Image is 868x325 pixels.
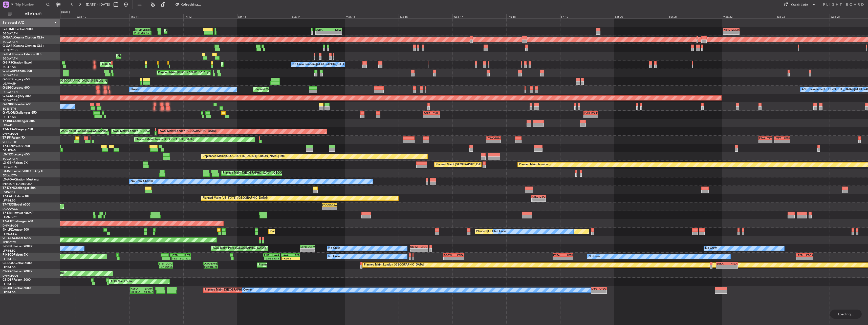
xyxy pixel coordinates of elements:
[553,254,563,257] div: KSEA
[117,52,197,60] div: Planned Maint [GEOGRAPHIC_DATA] ([GEOGRAPHIC_DATA])
[264,257,272,260] div: 12:02 Z
[203,194,268,202] div: Planned Maint [US_STATE] ([GEOGRAPHIC_DATA])
[3,120,13,123] span: T7-BRE
[424,115,431,118] div: -
[259,261,338,269] div: Planned Maint [GEOGRAPHIC_DATA] ([GEOGRAPHIC_DATA])
[86,2,110,7] span: [DATE] - [DATE]
[3,145,30,148] a: T7-LZZIPraetor 600
[3,70,14,73] span: G-JAGA
[3,253,14,256] span: F-HECD
[454,257,464,260] div: -
[76,14,129,18] div: Wed 10
[3,82,16,86] a: LGAV/ATH
[3,153,13,156] span: LX-TRO
[731,28,739,31] div: EGGW
[797,254,805,257] div: LFPB
[3,86,30,89] a: G-LEGCLegacy 600
[419,245,427,248] div: LSGG
[329,207,336,210] div: -
[131,287,141,290] div: KSFO
[775,140,782,143] div: -
[486,137,493,140] div: UTAA
[731,31,739,34] div: -
[3,266,16,269] a: LFPB/LBG
[781,1,818,9] button: Quick Links
[727,262,737,265] div: HTZA
[3,157,18,161] a: EGGW/LTN
[3,107,16,111] a: EGSS/STN
[3,253,28,256] a: F-HECDFalcon 7X
[3,203,13,206] span: T7-TRX
[759,137,766,140] div: ZBAA
[3,203,30,206] a: T7-TRXGlobal 6500
[272,257,280,260] div: 19:15 Z
[3,287,13,290] span: CS-JHH
[329,31,341,34] div: -
[3,240,16,244] a: FCBB/BZV
[452,14,506,18] div: Wed 17
[3,48,18,52] a: EGNR/CEG
[782,137,790,140] div: LFPB
[204,262,210,265] div: DGAA
[3,249,16,253] a: LFPB/LBG
[3,195,29,198] a: T7-EAGLFalcon 8X
[3,32,18,35] a: EGGW/LTN
[3,187,36,190] a: T7-DYNChallenger 604
[143,28,150,31] div: EDDH
[322,204,329,207] div: EDDB
[3,132,18,136] a: DNMM/LOS
[291,257,300,260] div: -
[563,254,573,257] div: LFPB
[599,287,606,290] div: CYBG
[539,198,546,201] div: -
[3,124,14,127] a: LTBA/ISL
[316,28,329,31] div: OLBA
[3,61,12,64] span: G-SIRS
[454,254,464,257] div: KSEA
[3,237,14,240] span: 9H-YAA
[328,245,340,252] div: No Crew
[3,245,33,248] a: F-GPNJFalcon 900EX
[3,61,32,64] a: G-SIRSCitation Excel
[113,128,169,135] div: AOG Maint London ([GEOGRAPHIC_DATA])
[3,57,18,60] a: EGGW/LTN
[180,254,190,257] div: RJTT
[3,128,17,131] span: T7-N1960
[13,12,53,16] span: All Aircraft
[3,262,14,265] span: CS-DOU
[410,245,419,248] div: UCFM
[3,220,33,223] a: T7-AJIChallenger 604
[3,128,33,131] a: T7-N1960Legacy 650
[717,262,727,265] div: EGKK
[3,140,17,144] a: VHHH/HKG
[181,257,191,260] div: 03:32 Z
[3,153,30,156] a: LX-TROLegacy 650
[3,270,32,273] a: CS-RRCFalcon 900LX
[3,111,37,114] a: G-VNORChallenger 650
[399,14,452,18] div: Tue 16
[3,178,39,181] a: LX-AOACitation Mustang
[3,170,12,173] span: LX-INB
[3,262,32,265] a: CS-DOUGlobal 6500
[3,28,15,31] span: G-FOMO
[328,253,340,260] div: No Crew
[3,161,14,165] span: LX-GBH
[584,112,591,115] div: CYUL
[160,128,216,135] div: AOG Maint London ([GEOGRAPHIC_DATA])
[3,90,18,94] a: EGGW/LTN
[3,232,17,236] a: LFMD/CEQ
[308,249,315,252] div: -
[506,14,560,18] div: Thu 18
[668,14,722,18] div: Sun 21
[493,137,500,140] div: VHHH
[223,61,302,68] div: Planned Maint [GEOGRAPHIC_DATA] ([GEOGRAPHIC_DATA])
[493,140,500,143] div: -
[3,195,15,198] span: T7-EAGL
[213,245,266,252] div: AOG Maint Paris ([GEOGRAPHIC_DATA])
[3,28,33,31] a: G-FOMOGlobal 6000
[3,136,25,139] a: T7-FFIFalcon 7X
[211,265,217,268] div: 15:25 Z
[776,14,830,18] div: Tue 23
[3,207,18,211] a: DGAA/ACC
[3,220,12,223] span: T7-AJI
